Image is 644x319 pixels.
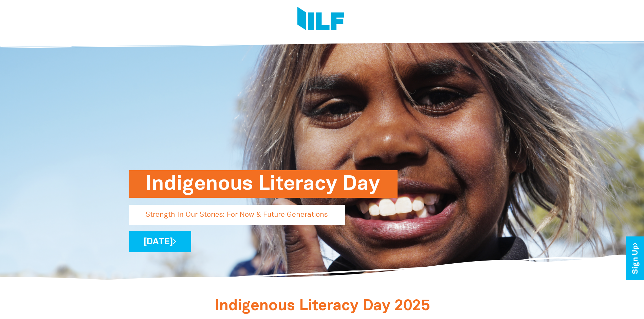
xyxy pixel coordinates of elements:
[297,7,344,32] img: Logo
[129,205,345,225] p: Strength In Our Stories: For Now & Future Generations
[146,170,381,198] h1: Indigenous Literacy Day
[129,231,191,252] a: [DATE]
[215,299,430,313] span: Indigenous Literacy Day 2025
